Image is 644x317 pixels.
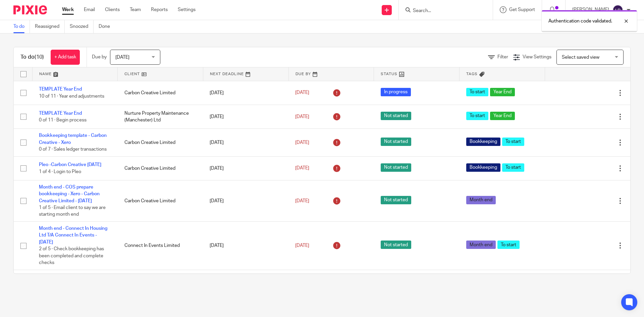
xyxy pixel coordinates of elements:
[523,55,551,59] span: View Settings
[502,138,524,146] span: To start
[118,222,203,270] td: Connect In Events Limited
[39,247,104,265] span: 2 of 5 · Check bookkeeping has been completed and complete checks
[39,94,104,99] span: 10 of 11 · Year end adjustments
[62,6,74,13] a: Work
[502,163,524,172] span: To start
[92,54,107,60] p: Due by
[118,156,203,180] td: Carbon Creative Limited
[490,112,515,120] span: Year End
[115,55,129,60] span: [DATE]
[13,5,47,14] img: Pixie
[295,243,309,248] span: [DATE]
[13,20,30,33] a: To do
[51,50,80,65] a: + Add task
[466,72,478,76] span: Tags
[381,196,411,204] span: Not started
[497,241,520,249] span: To start
[562,55,599,60] span: Select saved view
[105,6,120,13] a: Clients
[39,147,107,152] span: 0 of 7 · Sales ledger transactions
[35,54,44,60] span: (10)
[118,180,203,221] td: Carbon Creative Limited
[466,241,496,249] span: Month end
[295,91,309,95] span: [DATE]
[118,129,203,156] td: Carbon Creative Limited
[203,222,288,270] td: [DATE]
[99,20,115,33] a: Done
[295,166,309,171] span: [DATE]
[39,133,107,145] a: Bookkeeping template - Carbon Creative - Xero
[295,114,309,119] span: [DATE]
[466,88,488,96] span: To start
[70,20,94,33] a: Snoozed
[39,87,82,92] a: TEMPLATE Year End
[490,88,515,96] span: Year End
[118,105,203,128] td: Nurture Property Maintenance (Manchester) Ltd
[39,169,81,174] span: 1 of 4 · Login to Pleo
[548,18,612,24] p: Authentication code validated.
[39,185,100,203] a: Month end - COS prepare bookkeeping - Xero - Carbon Creative Limited - [DATE]
[39,226,107,245] a: Month end - Connect In Housing Ltd T/A Connect In Events - [DATE]
[466,112,488,120] span: To start
[151,6,168,13] a: Reports
[20,54,44,61] h1: To do
[381,241,411,249] span: Not started
[130,6,141,13] a: Team
[295,140,309,145] span: [DATE]
[203,81,288,105] td: [DATE]
[203,156,288,180] td: [DATE]
[39,118,87,122] span: 0 of 11 · Begin process
[466,163,500,172] span: Bookkeeping
[466,138,500,146] span: Bookkeeping
[84,6,95,13] a: Email
[497,55,508,59] span: Filter
[178,6,196,13] a: Settings
[295,199,309,203] span: [DATE]
[203,180,288,221] td: [DATE]
[39,162,101,167] a: Pleo -Carbon Creative [DATE]
[118,81,203,105] td: Carbon Creative Limited
[39,111,82,116] a: TEMPLATE Year End
[203,129,288,156] td: [DATE]
[466,196,496,204] span: Month end
[381,88,411,96] span: In progress
[381,163,411,172] span: Not started
[612,5,623,15] img: svg%3E
[203,105,288,128] td: [DATE]
[39,205,106,217] span: 1 of 5 · Email client to say we are starting month end
[35,20,65,33] a: Reassigned
[381,138,411,146] span: Not started
[381,112,411,120] span: Not started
